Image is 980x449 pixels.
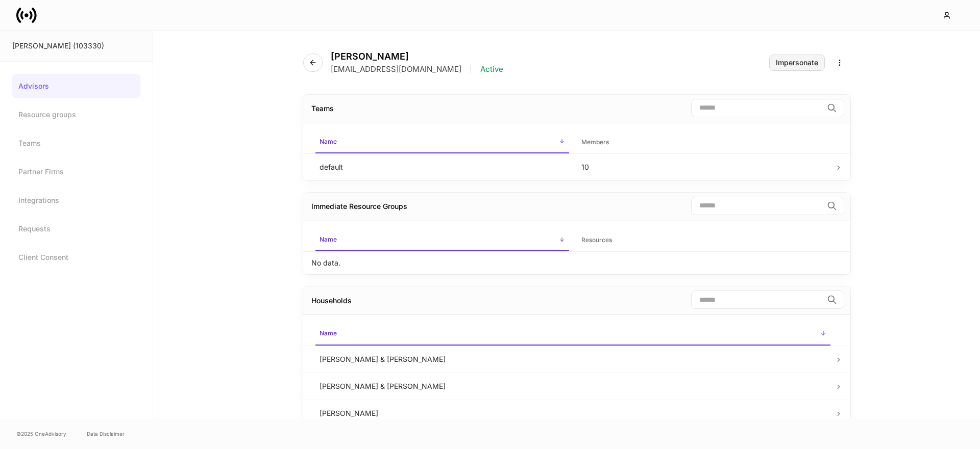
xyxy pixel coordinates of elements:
[577,132,831,153] span: Members
[320,137,337,146] h6: Name
[581,137,609,147] h6: Members
[776,59,818,66] div: Impersonate
[12,160,140,184] a: Partner Firms
[12,102,140,127] a: Resource groups
[12,41,140,51] div: [PERSON_NAME] (103330)
[12,245,140,270] a: Client Consent
[331,64,461,74] p: [EMAIL_ADDRESS][DOMAIN_NAME]
[311,103,334,114] div: Teams
[573,153,835,180] td: 10
[470,64,472,74] p: |
[769,55,825,71] button: Impersonate
[311,346,835,373] td: [PERSON_NAME] & [PERSON_NAME]
[331,51,503,62] h4: [PERSON_NAME]
[320,234,337,244] h6: Name
[311,201,407,212] div: Immediate Resource Groups
[311,258,340,268] p: No data.
[315,323,830,345] span: Name
[311,400,835,427] td: [PERSON_NAME]
[581,235,612,245] h6: Resources
[12,188,140,213] a: Integrations
[311,296,352,306] div: Households
[12,74,140,98] a: Advisors
[315,131,569,153] span: Name
[12,217,140,241] a: Requests
[577,230,831,251] span: Resources
[311,373,835,400] td: [PERSON_NAME] & [PERSON_NAME]
[320,328,337,338] h6: Name
[87,430,125,438] a: Data Disclaimer
[480,64,503,74] p: Active
[16,430,66,438] span: © 2025 OneAdvisory
[12,131,140,155] a: Teams
[315,229,569,251] span: Name
[311,153,573,180] td: default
